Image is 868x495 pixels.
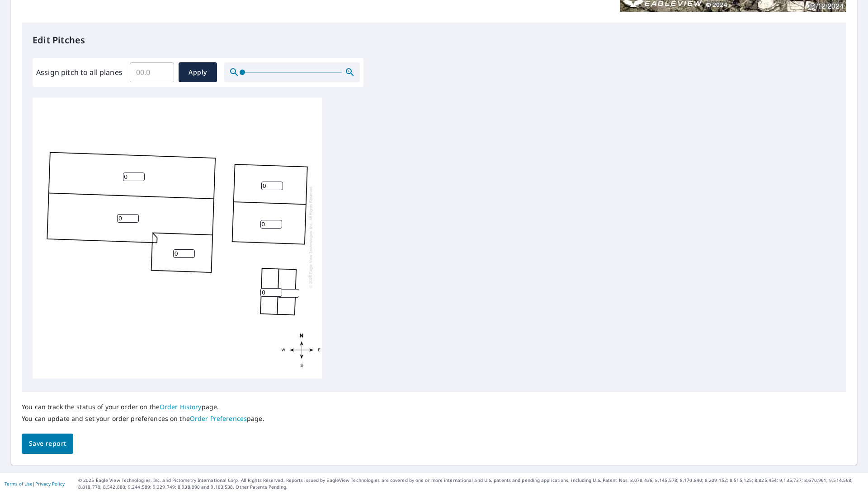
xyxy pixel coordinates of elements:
[130,60,174,85] input: 00.0
[179,62,217,82] button: Apply
[5,481,65,486] p: |
[186,67,210,78] span: Apply
[33,33,835,47] p: Edit Pitches
[160,402,202,411] a: Order History
[22,403,264,411] p: You can track the status of your order on the page.
[35,481,65,487] a: Privacy Policy
[22,415,264,423] p: You can update and set your order preferences on the page.
[190,414,247,423] a: Order Preferences
[29,438,66,449] span: Save report
[78,477,863,490] p: © 2025 Eagle View Technologies, Inc. and Pictometry International Corp. All Rights Reserved. Repo...
[5,481,33,487] a: Terms of Use
[22,434,73,454] button: Save report
[36,67,123,78] label: Assign pitch to all planes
